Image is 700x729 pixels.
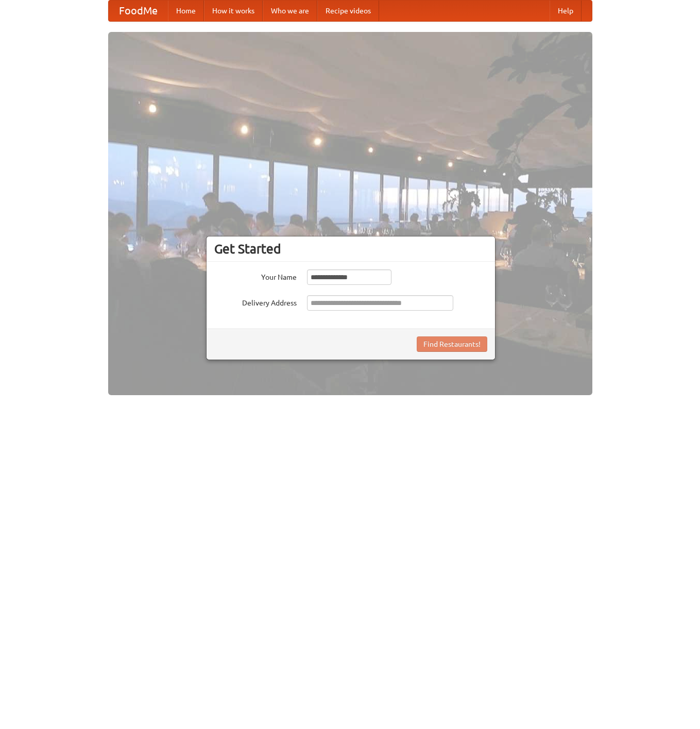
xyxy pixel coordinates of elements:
[317,1,379,21] a: Recipe videos
[204,1,263,21] a: How it works
[168,1,204,21] a: Home
[263,1,317,21] a: Who we are
[214,241,487,257] h3: Get Started
[109,1,168,21] a: FoodMe
[417,336,487,352] button: Find Restaurants!
[214,269,297,282] label: Your Name
[214,295,297,308] label: Delivery Address
[550,1,582,21] a: Help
